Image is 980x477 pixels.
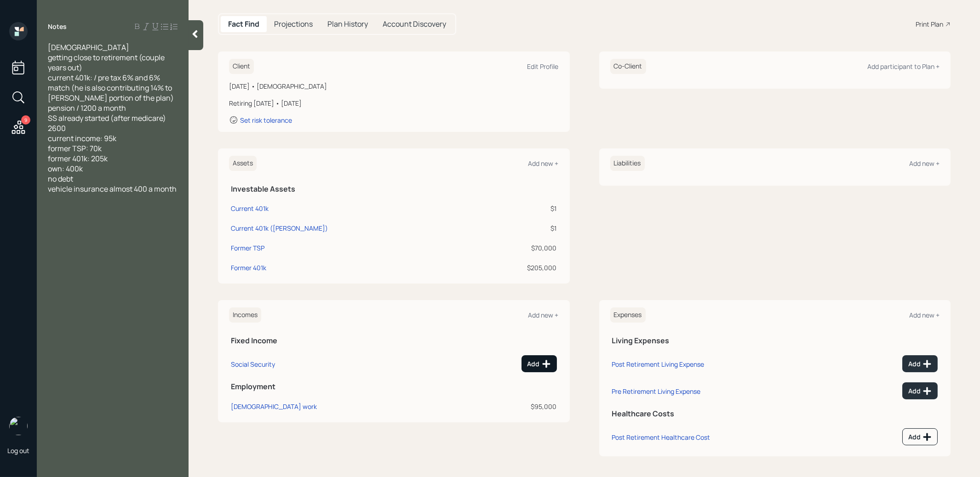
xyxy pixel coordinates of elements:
div: Add new + [528,159,559,168]
button: Add [902,382,938,399]
div: Social Security [231,360,275,369]
h5: Fixed Income [231,336,557,345]
div: $70,000 [479,243,556,253]
span: current 401k: / pre tax 6% and 6% match (he is also contributing 14% to [PERSON_NAME] portion of ... [48,73,174,143]
h5: Plan History [327,20,368,28]
span: former TSP: 70k former 401k: 205k [48,143,108,164]
div: $95,000 [460,402,557,411]
h5: Projections [274,20,313,28]
span: [DEMOGRAPHIC_DATA] [48,42,129,52]
h6: Assets [229,156,257,171]
h6: Co-Client [610,59,646,74]
div: Former 401k [231,263,266,273]
div: Former TSP [231,243,264,253]
div: Print Plan [916,19,943,29]
div: Post Retirement Living Expense [612,360,705,369]
div: Add [527,359,551,369]
div: Add new + [909,159,940,168]
div: Edit Profile [527,62,559,71]
div: $205,000 [479,263,556,273]
h6: Client [229,59,254,74]
div: Current 401k [231,204,269,213]
h5: Living Expenses [612,336,938,345]
div: Post Retirement Healthcare Cost [612,433,711,442]
div: Retiring [DATE] • [DATE] [229,98,559,108]
h5: Employment [231,382,557,391]
div: [DATE] • [DEMOGRAPHIC_DATA] [229,81,559,91]
div: Log out [7,446,29,455]
div: Add participant to Plan + [867,62,940,71]
h6: Expenses [610,307,646,323]
img: treva-nostdahl-headshot.png [9,417,28,435]
div: Add [908,386,932,396]
span: vehicle insurance almost 400 a month [48,184,177,194]
div: Pre Retirement Living Expense [612,387,701,396]
div: Add new + [909,311,940,319]
h5: Investable Assets [231,185,557,193]
h5: Account Discovery [383,20,446,28]
div: $1 [479,204,556,213]
div: Set risk tolerance [240,116,292,125]
h6: Incomes [229,307,261,323]
button: Add [522,355,557,372]
span: own: 400k no debt [48,164,83,184]
div: Add [908,432,932,442]
h5: Healthcare Costs [612,409,938,418]
div: 9 [21,115,30,125]
button: Add [902,428,938,445]
div: Add [908,359,932,369]
span: getting close to retirement (couple years out) [48,52,166,73]
div: Current 401k ([PERSON_NAME]) [231,223,328,233]
div: $1 [479,223,556,233]
h5: Fact Find [228,20,259,28]
h6: Liabilities [610,156,645,171]
button: Add [902,355,938,372]
div: Add new + [528,311,559,319]
div: [DEMOGRAPHIC_DATA] work [231,402,317,411]
label: Notes [48,22,67,31]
